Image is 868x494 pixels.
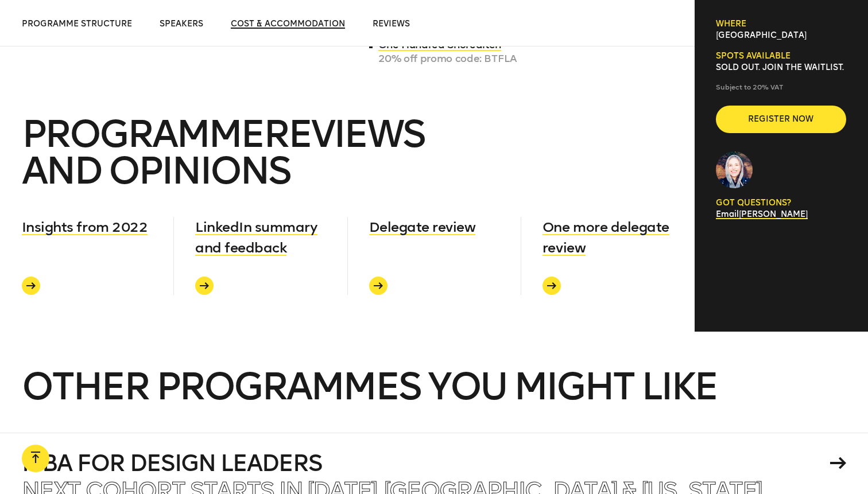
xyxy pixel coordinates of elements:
em: 20% off promo code: BTFLA [378,52,673,65]
h6: Where [716,18,846,30]
span: Register now [734,114,828,125]
p: GOT QUESTIONS? [716,197,846,209]
h4: MBA for Design Leaders [22,452,826,474]
span: PROGRAMME reviews and opinions [22,111,424,193]
a: Delegate review [347,217,497,295]
a: One more delegate review [521,217,694,295]
span: Delegate review [369,219,476,235]
span: LinkedIn summary and feedback [195,219,317,256]
span: Other programmes you might like [22,364,718,409]
span: Cost & Accommodation [231,19,345,29]
span: One more delegate review [542,219,669,256]
span: Speakers [160,19,203,29]
span: Reviews [373,19,410,29]
a: LinkedIn summary and feedback [173,217,347,295]
span: Insights from 2022 [22,219,148,235]
a: Email[PERSON_NAME] [716,209,808,219]
h6: Spots available [716,50,846,62]
span: Programme structure [22,19,132,29]
a: One Hundred Shoreditch [378,38,501,51]
p: Subject to 20% VAT [716,83,846,92]
p: [GEOGRAPHIC_DATA] [716,30,846,41]
p: SOLD OUT. Join the waitlist. [716,62,846,73]
button: Register now [716,106,846,133]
